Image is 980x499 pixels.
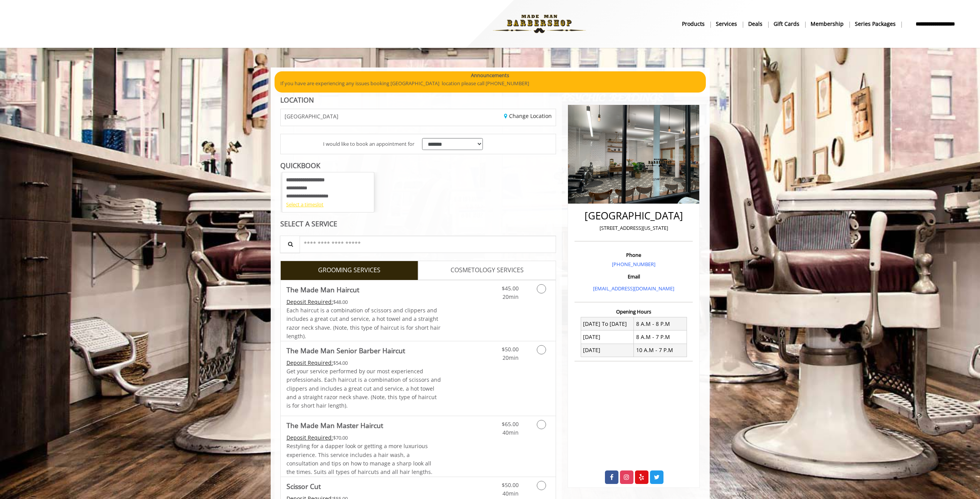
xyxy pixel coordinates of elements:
button: Service Search [280,236,300,253]
a: MembershipMembership [805,18,849,29]
b: products [682,20,705,28]
span: This service needs some Advance to be paid before we block your appointment [286,359,333,366]
span: [GEOGRAPHIC_DATA] [285,113,338,119]
p: Get your service performed by our most experienced professionals. Each haircut is a combination o... [286,367,441,410]
b: The Made Man Senior Barber Haircut [286,345,405,356]
span: $65.00 [502,420,519,428]
b: The Made Man Master Haircut [286,420,383,431]
td: 8 A.M - 8 P.M [634,317,687,330]
span: $45.00 [502,285,519,292]
a: Gift cardsgift cards [768,18,805,29]
p: [STREET_ADDRESS][US_STATE] [576,224,691,232]
span: This service needs some Advance to be paid before we block your appointment [286,434,333,441]
a: [PHONE_NUMBER] [612,261,655,268]
b: Series packages [855,20,896,28]
span: I would like to book an appointment for [323,140,414,148]
span: GROOMING SERVICES [318,265,380,275]
b: Membership [811,20,844,28]
span: $50.00 [502,346,519,353]
span: 20min [503,354,519,361]
b: The Made Man Haircut [286,284,359,295]
p: If you have are experiencing any issues booking [GEOGRAPHIC_DATA] location please call [PHONE_NUM... [280,79,700,88]
b: Announcements [471,71,509,79]
b: Scissor Cut [286,481,321,492]
span: This service needs some Advance to be paid before we block your appointment [286,298,333,305]
td: [DATE] [581,344,634,357]
b: Deals [748,20,762,28]
div: $70.00 [286,433,441,442]
span: Each haircut is a combination of scissors and clippers and includes a great cut and service, a ho... [286,307,441,340]
td: [DATE] [581,330,634,344]
span: 40min [503,429,519,436]
td: [DATE] To [DATE] [581,317,634,330]
h3: Phone [576,252,691,258]
h3: Email [576,274,691,279]
div: $48.00 [286,298,441,306]
b: QUICKBOOK [280,161,320,170]
a: DealsDeals [743,18,768,29]
a: Change Location [504,112,552,120]
img: Made Man Barbershop logo [486,3,592,45]
a: ServicesServices [710,18,743,29]
td: 10 A.M - 7 P.M [634,344,687,357]
b: gift cards [774,20,799,28]
span: $50.00 [502,481,519,489]
span: Restyling for a dapper look or getting a more luxurious experience. This service includes a hair ... [286,442,432,475]
span: COSMETOLOGY SERVICES [451,265,524,275]
div: Select a timeslot [286,201,370,209]
a: Productsproducts [677,18,710,29]
h2: [GEOGRAPHIC_DATA] [576,210,691,221]
h3: Opening Hours [575,309,693,314]
b: Services [716,20,737,28]
a: [EMAIL_ADDRESS][DOMAIN_NAME] [593,285,674,292]
div: SELECT A SERVICE [280,220,556,228]
a: Series packagesSeries packages [849,18,901,29]
b: LOCATION [280,95,314,105]
span: 40min [503,490,519,497]
div: $54.00 [286,359,441,367]
span: 20min [503,293,519,300]
td: 8 A.M - 7 P.M [634,330,687,344]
